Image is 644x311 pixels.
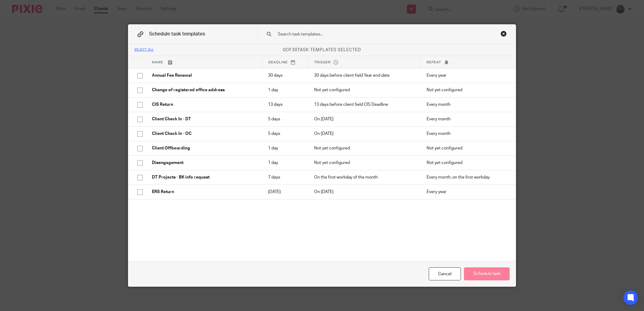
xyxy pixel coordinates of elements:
[427,174,507,180] p: Every month, on the first workday
[292,48,297,52] span: 30
[427,72,507,79] p: Every year
[314,174,414,180] p: On the first workday of the month
[314,87,414,93] p: Not yet configured
[152,145,256,151] p: Client Offboarding
[152,87,256,93] p: Change of registered office address
[268,87,302,93] p: 1 day
[314,160,414,166] p: Not yet configured
[152,131,256,137] p: Client Check In - OC
[268,189,302,195] p: [DATE]
[268,102,302,108] p: 13 days
[128,47,516,53] p: of task templates selected
[134,48,154,52] div: Select all
[427,60,507,65] p: Repeat
[152,102,256,108] p: CIS Return
[314,102,414,108] p: 13 days before client field CIS Deadline
[268,72,302,79] p: 30 days
[427,145,507,151] p: Not yet configured
[268,116,302,122] p: 5 days
[314,131,414,137] p: On [DATE]
[277,31,477,38] input: Search task templates...
[427,87,507,93] p: Not yet configured
[314,60,414,65] p: Trigger
[152,116,256,122] p: Client Check In - DT
[501,31,507,37] div: Close this dialog window
[314,116,414,122] p: On [DATE]
[464,267,510,280] button: Schedule task
[149,32,205,36] span: Schedule task templates
[268,60,302,65] p: Deadline
[427,102,507,108] p: Every month
[427,160,507,166] p: Not yet configured
[268,145,302,151] p: 1 day
[268,131,302,137] p: 5 days
[152,174,256,180] p: DT Projects - BK info request
[314,72,414,79] p: 30 days before client field Year end date
[152,160,256,166] p: Disengagement
[427,116,507,122] p: Every month
[268,174,302,180] p: 7 days
[429,267,461,280] div: Cancel
[152,61,163,64] span: Name
[427,131,507,137] p: Every month
[268,160,302,166] p: 1 day
[427,189,507,195] p: Every year
[152,189,256,195] p: ERS Return
[314,145,414,151] p: Not yet configured
[283,48,286,52] span: 0
[152,72,256,79] p: Annual Fee Renewal
[314,189,414,195] p: On [DATE]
